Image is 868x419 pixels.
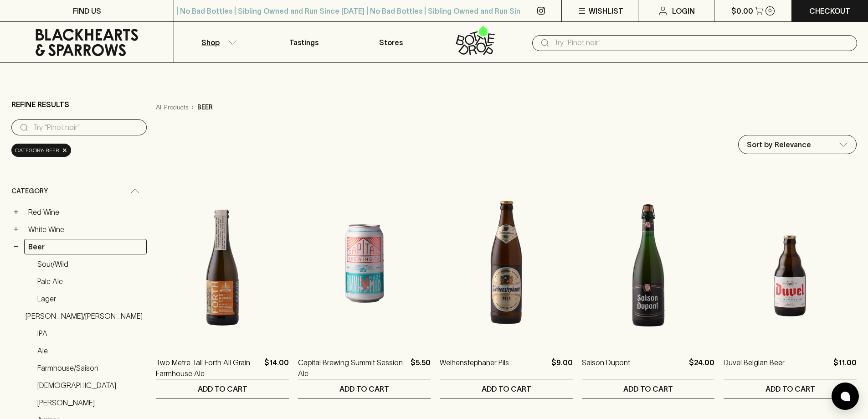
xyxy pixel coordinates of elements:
[809,5,850,16] p: Checkout
[264,357,289,379] p: $14.00
[156,379,289,398] button: ADD TO CART
[11,178,147,204] div: Category
[582,184,715,343] img: Saison Dupont
[62,145,67,155] span: ×
[11,242,21,251] button: −
[747,139,811,150] p: Sort by Relevance
[24,239,147,254] a: Beer
[15,146,59,155] span: Category: beer
[156,357,261,379] a: Two Metre Tall Forth All Grain Farmhouse Ale
[348,22,434,62] a: Stores
[192,103,194,112] p: ›
[841,392,850,401] img: bubble-icon
[440,379,573,398] button: ADD TO CART
[33,326,147,341] a: IPA
[724,184,857,343] img: Duvel Belgian Beer
[482,383,531,394] p: ADD TO CART
[768,8,772,13] p: 0
[33,360,147,376] a: Farmhouse/Saison
[24,204,147,220] a: Red Wine
[554,36,850,50] input: Try "Pinot noir"
[11,186,48,197] span: Category
[261,22,347,62] a: Tastings
[197,103,213,112] p: beer
[73,5,101,16] p: FIND US
[440,357,509,379] a: Weihenstephaner Pils
[33,378,147,393] a: [DEMOGRAPHIC_DATA]
[11,207,21,217] button: +
[379,37,403,48] p: Stores
[33,274,147,289] a: Pale Ale
[33,120,139,135] input: Try “Pinot noir”
[739,135,856,154] div: Sort by Relevance
[33,343,147,358] a: Ale
[551,357,573,379] p: $9.00
[156,103,188,112] a: All Products
[198,383,247,394] p: ADD TO CART
[24,222,147,237] a: White Wine
[21,308,147,324] a: [PERSON_NAME]/[PERSON_NAME]
[339,383,389,394] p: ADD TO CART
[201,37,220,48] p: Shop
[731,5,753,16] p: $0.00
[156,184,289,343] img: Two Metre Tall Forth All Grain Farmhouse Ale
[589,5,623,16] p: Wishlist
[582,357,630,379] a: Saison Dupont
[440,184,573,343] img: Weihenstephaner Pils
[623,383,673,394] p: ADD TO CART
[33,395,147,410] a: [PERSON_NAME]
[582,379,715,398] button: ADD TO CART
[33,291,147,306] a: Lager
[174,22,261,62] button: Shop
[833,357,857,379] p: $11.00
[11,99,69,110] p: Refine Results
[298,379,431,398] button: ADD TO CART
[298,184,431,343] img: Capital Brewing Summit Session Ale
[689,357,714,379] p: $24.00
[11,225,21,234] button: +
[672,5,695,16] p: Login
[724,379,857,398] button: ADD TO CART
[724,357,785,379] a: Duvel Belgian Beer
[289,37,318,48] p: Tastings
[298,357,407,379] a: Capital Brewing Summit Session Ale
[33,256,147,272] a: Sour/Wild
[765,383,815,394] p: ADD TO CART
[411,357,431,379] p: $5.50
